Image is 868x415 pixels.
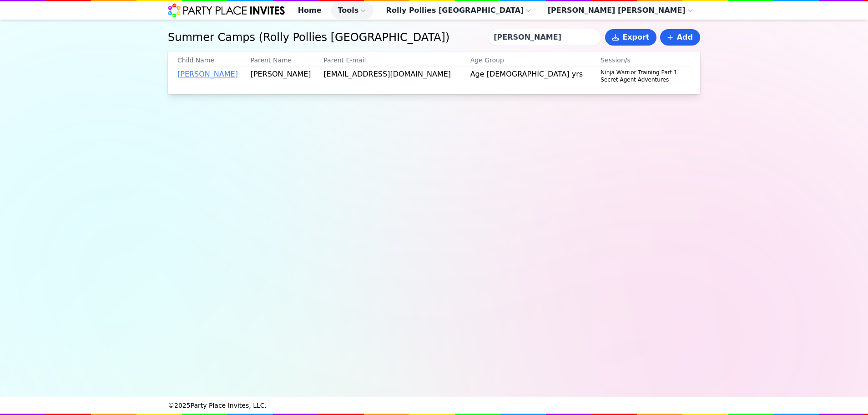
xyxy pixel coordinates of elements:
button: Export [605,29,656,46]
button: Tools [331,2,373,19]
td: Age [DEMOGRAPHIC_DATA] yrs [470,67,601,86]
h1: Summer Camps ( Rolly Pollies [GEOGRAPHIC_DATA] ) [168,30,484,45]
th: Parent E-mail [323,55,469,67]
th: Age Group [470,55,601,67]
td: [PERSON_NAME] [250,67,323,86]
a: Add [660,29,700,46]
th: Parent Name [250,55,323,67]
a: [PERSON_NAME] [177,70,238,78]
input: Search child or parent... [488,29,601,46]
img: Party Place Invites [168,3,285,18]
div: © 2025 Party Place Invites, LLC. [168,397,700,414]
div: Ninja Warrior Training Part 1 [601,69,686,76]
div: Secret Agent Adventures [601,76,686,83]
td: [EMAIL_ADDRESS][DOMAIN_NAME] [323,67,469,86]
a: Home [291,2,329,19]
button: [PERSON_NAME] [PERSON_NAME] [540,2,700,19]
th: Child Name [177,55,250,67]
th: Session/s [600,55,691,67]
button: Rolly Pollies [GEOGRAPHIC_DATA] [379,2,539,19]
